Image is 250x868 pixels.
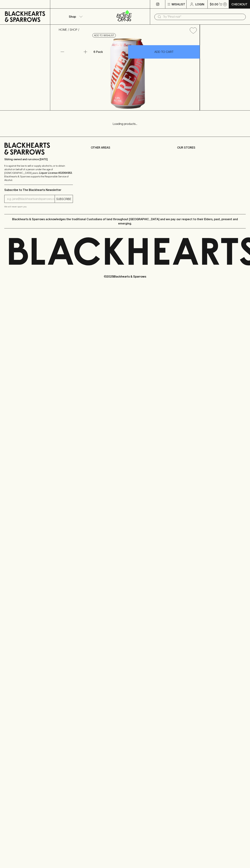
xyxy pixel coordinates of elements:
button: Add to wishlist [188,26,198,35]
p: Wishlist [172,2,185,6]
button: Shop [50,9,100,24]
p: $0.00 [210,2,218,6]
p: 6 Pack [93,50,103,54]
p: Sibling owned and run since [DATE] [4,158,73,161]
div: 6 Pack [92,48,128,55]
p: Subscribe to The Blackhearts Newsletter [4,188,73,192]
input: Try "Pinot noir" [163,14,243,20]
input: e.g. jane@blackheartsandsparrows.com.au [7,196,55,202]
button: SUBSCRIBE [55,195,73,203]
p: OTHER AREAS [91,145,159,150]
button: ADD TO CART [128,45,200,59]
button: Add to wishlist [92,33,116,38]
p: We will never spam you [4,205,73,208]
p: OUR STORES [177,145,246,150]
strong: Liquor License #32064953 [39,171,72,174]
p: ADD TO CART [154,50,174,54]
p: Login [195,2,204,6]
p: Blackhearts & Sparrows acknowledges the traditional Custodians of land throughout [GEOGRAPHIC_DAT... [7,217,243,226]
a: SHOP [70,28,77,31]
p: SUBSCRIBE [56,197,71,201]
p: Loading products... [4,122,246,126]
img: 52208.png [56,37,200,110]
p: 0 [224,3,226,5]
a: HOME [59,28,67,31]
p: It is against the law to sell or supply alcohol to, or to obtain alcohol on behalf of a person un... [4,164,73,182]
p: ⠀ [50,2,53,6]
p: Shop [69,14,76,19]
p: Checkout [231,2,247,6]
